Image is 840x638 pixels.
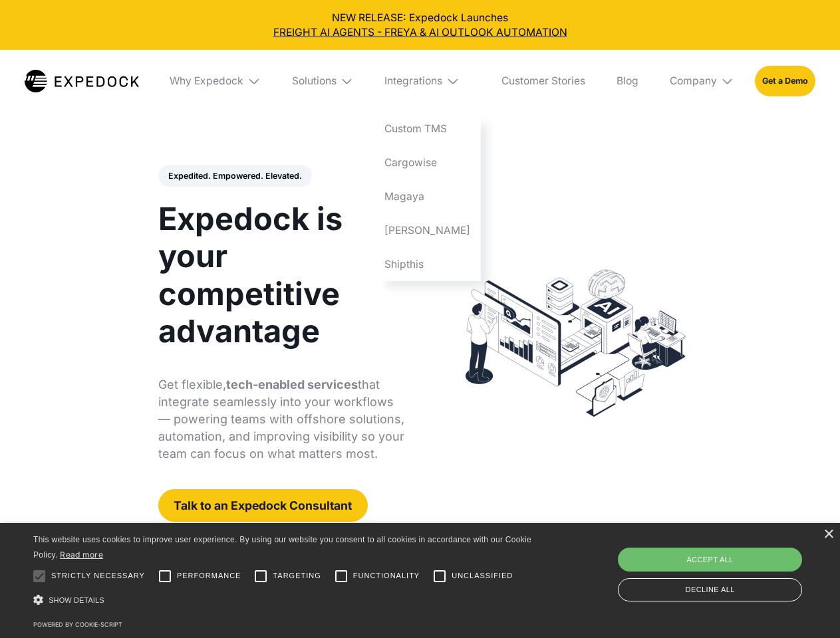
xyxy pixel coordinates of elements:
[374,112,481,281] nav: Integrations
[177,570,241,582] span: Performance
[491,50,595,112] a: Customer Stories
[374,50,481,112] div: Integrations
[619,494,840,638] iframe: Chat Widget
[60,550,103,560] a: Read more
[452,570,513,582] span: Unclassified
[33,591,536,609] div: Show details
[292,74,337,88] div: Solutions
[755,66,815,96] a: Get a Demo
[384,74,442,88] div: Integrations
[11,25,830,40] a: FREIGHT AI AGENTS - FREYA & AI OUTLOOK AUTOMATION
[374,179,481,213] a: Magaya
[158,376,405,463] p: Get flexible, that integrate seamlessly into your workflows — powering teams with offshore soluti...
[11,11,830,40] div: NEW RELEASE: Expedock Launches
[273,570,321,582] span: Targeting
[606,50,648,112] a: Blog
[281,50,364,112] div: Solutions
[51,570,145,582] span: Strictly necessary
[670,74,717,88] div: Company
[226,377,358,391] strong: tech-enabled services
[158,200,405,350] h1: Expedock is your competitive advantage
[374,247,481,281] a: Shipthis
[33,621,122,628] a: Powered by cookie-script
[33,535,531,560] span: This website uses cookies to improve user experience. By using our website you consent to all coo...
[353,570,420,582] span: Functionality
[374,112,481,146] a: Custom TMS
[374,146,481,180] a: Cargowise
[170,74,243,88] div: Why Expedock
[374,213,481,247] a: [PERSON_NAME]
[160,50,271,112] div: Why Expedock
[49,596,104,604] span: Show details
[158,489,368,522] a: Talk to an Expedock Consultant
[659,50,744,112] div: Company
